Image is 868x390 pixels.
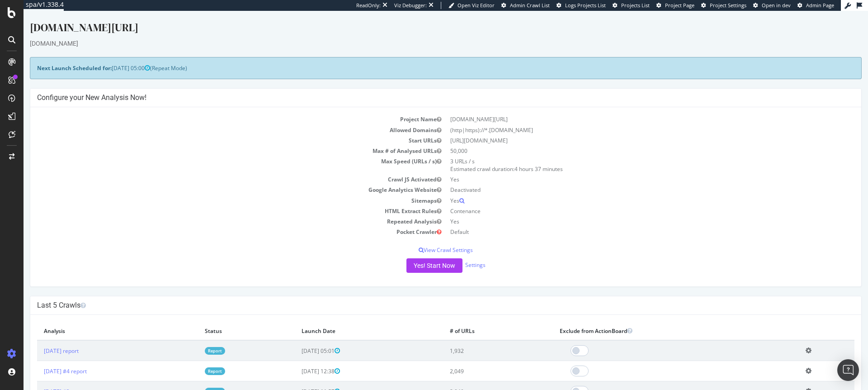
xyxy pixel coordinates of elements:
td: 50,000 [422,135,831,145]
td: Pocket Crawler [14,216,422,226]
span: [DATE] 05:01 [278,336,316,344]
a: Projects List [613,2,650,9]
div: [DOMAIN_NAME][URL] [6,9,838,28]
td: [DOMAIN_NAME][URL] [422,103,831,114]
span: Logs Projects List [565,2,606,9]
span: [DATE] 12:38 [278,357,316,364]
span: Open in dev [762,2,791,9]
td: 3 URLs / s Estimated crawl duration: [422,145,831,163]
a: Report [181,377,202,385]
div: Viz Debugger: [394,2,427,9]
p: View Crawl Settings [14,235,831,243]
a: Logs Projects List [557,2,606,9]
a: Admin Page [797,2,834,9]
td: Contenance [422,195,831,205]
h4: Configure your New Analysis Now! [14,82,831,91]
div: [DOMAIN_NAME] [6,28,838,37]
a: Open Viz Editor [448,2,495,9]
a: Open in dev [753,2,791,9]
td: Repeated Analysis [14,205,422,216]
a: Project Page [656,2,694,9]
span: Project Page [665,2,694,9]
td: Crawl JS Activated [14,163,422,174]
span: [DATE] 05:00 [88,53,127,61]
td: Sitemaps [14,185,422,195]
th: Exclude from ActionBoard [529,311,776,329]
span: Admin Page [806,2,834,9]
td: Yes [422,205,831,216]
td: Project Name [14,103,422,114]
a: Report [181,336,202,344]
a: [DATE] report [20,336,55,344]
th: Status [175,311,271,329]
td: (http|https)://*.[DOMAIN_NAME] [422,114,831,124]
button: Yes! Start Now [383,247,439,262]
td: Max Speed (URLs / s) [14,145,422,163]
div: ReadOnly: [356,2,381,9]
th: # of URLs [420,311,529,329]
td: Start URLs [14,124,422,135]
a: Settings [442,250,462,258]
td: Max # of Analysed URLs [14,135,422,145]
strong: Next Launch Scheduled for: [14,53,88,61]
td: Default [422,216,831,226]
span: 4 hours 37 minutes [491,154,539,162]
td: 2,049 [420,350,529,371]
td: Deactivated [422,174,831,184]
a: [DATE] #3 report [20,377,63,385]
td: HTML Extract Rules [14,195,422,205]
td: Yes [422,185,831,195]
div: Open Intercom Messenger [837,359,859,381]
td: 1,932 [420,329,529,350]
div: (Repeat Mode) [6,46,838,68]
h4: Last 5 Crawls [14,290,831,299]
span: [DATE] 11:57 [278,377,316,385]
td: Google Analytics Website [14,174,422,184]
a: Project Settings [701,2,746,9]
span: Admin Crawl List [510,2,550,9]
a: Report [181,357,202,364]
a: [DATE] #4 report [20,357,63,364]
td: Yes [422,163,831,174]
a: Admin Crawl List [501,2,550,9]
th: Analysis [14,311,175,329]
span: Projects List [621,2,650,9]
td: Allowed Domains [14,114,422,124]
th: Launch Date [271,311,420,329]
span: Project Settings [710,2,746,9]
td: [URL][DOMAIN_NAME] [422,124,831,135]
span: Open Viz Editor [458,2,495,9]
